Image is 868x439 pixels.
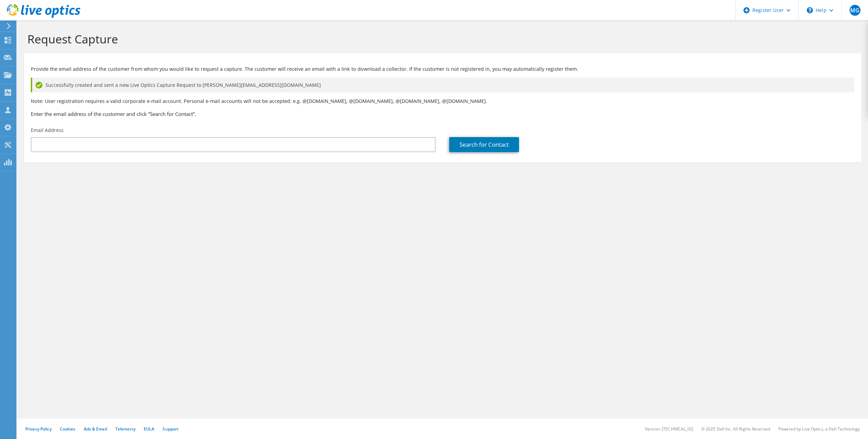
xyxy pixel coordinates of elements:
[144,426,154,432] a: EULA
[31,65,854,73] p: Provide the email address of the customer from whom you would like to request a capture. The cust...
[115,426,135,432] a: Telemetry
[60,426,76,432] a: Cookies
[163,426,179,432] a: Support
[701,426,770,432] li: © 2025 Dell Inc. All Rights Reserved
[645,426,693,432] li: Version: [TECHNICAL_ID]
[84,426,107,432] a: Ads & Email
[31,127,64,134] label: Email Address
[807,7,813,13] svg: \n
[449,137,519,152] a: Search for Contact
[27,32,854,46] h1: Request Capture
[46,81,321,89] span: Successfully created and sent a new Live Optics Capture Request to [PERSON_NAME][EMAIL_ADDRESS][D...
[31,97,854,105] p: Note: User registration requires a valid corporate e-mail account. Personal e-mail accounts will ...
[31,110,854,118] h3: Enter the email address of the customer and click “Search for Contact”.
[850,5,860,16] span: MG
[778,426,860,432] li: Powered by Live Optics, a Dell Technology
[25,426,52,432] a: Privacy Policy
